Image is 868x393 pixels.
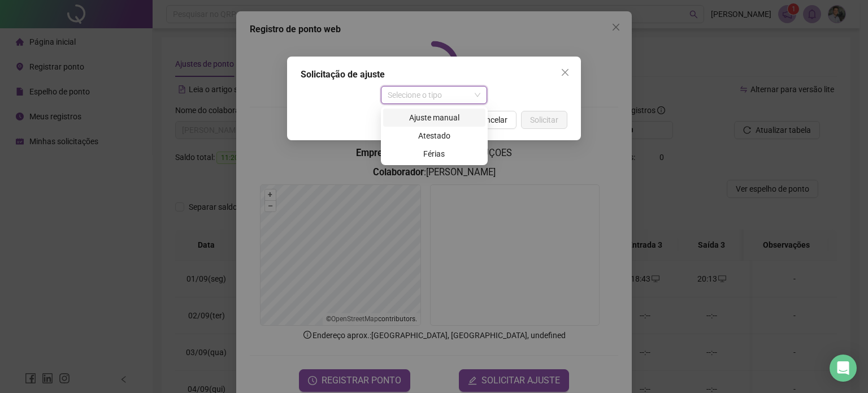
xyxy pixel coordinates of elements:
[301,68,567,81] div: Solicitação de ajuste
[390,148,479,160] div: Férias
[390,129,479,142] div: Atestado
[476,114,507,126] span: Cancelar
[388,87,481,103] span: Selecione o tipo
[467,111,517,129] button: Cancelar
[383,127,485,145] div: Atestado
[383,109,485,127] div: Ajuste manual
[561,68,570,77] span: close
[830,355,857,382] div: Open Intercom Messenger
[556,63,574,81] button: Close
[390,111,479,124] div: Ajuste manual
[521,111,567,129] button: Solicitar
[383,145,485,163] div: Férias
